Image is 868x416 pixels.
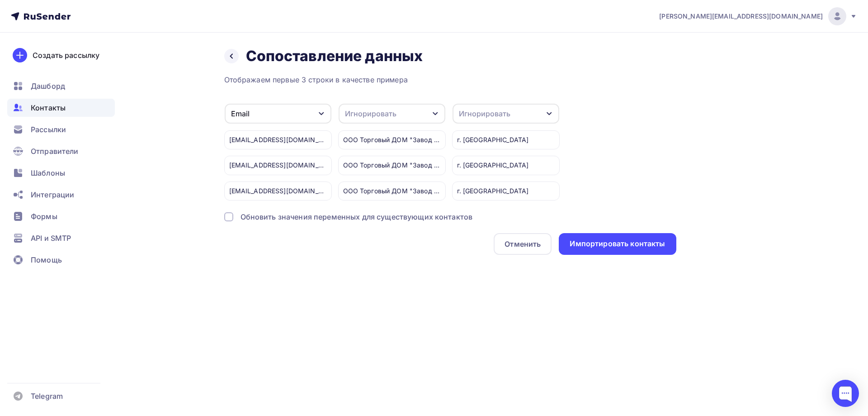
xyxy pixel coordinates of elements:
span: Шаблоны [31,167,65,178]
a: Отправители [7,142,115,160]
div: ООО Торговый ДОМ "Завод Промышленного Оборудования" [338,130,446,149]
button: Игнорировать [338,103,446,124]
div: г. [GEOGRAPHIC_DATA] [452,182,560,201]
h2: Сопоставление данных [246,47,423,65]
a: [PERSON_NAME][EMAIL_ADDRESS][DOMAIN_NAME] [659,7,857,25]
div: [EMAIL_ADDRESS][DOMAIN_NAME] [224,182,332,201]
span: Отправители [31,146,79,157]
span: Контакты [31,102,66,113]
button: Email [224,103,332,124]
div: [EMAIL_ADDRESS][DOMAIN_NAME] [224,156,332,175]
a: Рассылки [7,120,115,139]
div: Создать рассылку [33,50,99,61]
a: Формы [7,207,115,225]
div: [EMAIL_ADDRESS][DOMAIN_NAME] [224,130,332,149]
span: [PERSON_NAME][EMAIL_ADDRESS][DOMAIN_NAME] [659,12,823,21]
a: Шаблоны [7,164,115,182]
div: г. [GEOGRAPHIC_DATA] [452,130,560,149]
span: Помощь [31,254,62,265]
span: API и SMTP [31,233,71,244]
div: ООО Торговый ДОМ "Завод Промышленного Оборудования" [338,156,446,175]
span: Telegram [31,391,63,402]
a: Дашборд [7,77,115,95]
div: г. [GEOGRAPHIC_DATA] [452,156,560,175]
div: Email [231,108,250,119]
div: Игнорировать [459,108,510,119]
div: Отображаем первые 3 строки в качестве примера [224,74,676,85]
div: Отменить [505,239,541,249]
div: Импортировать контакты [570,239,665,249]
div: Игнорировать [345,108,396,119]
a: Контакты [7,99,115,117]
div: ООО Торговый ДОМ "Завод Промышленного Оборудования" [338,182,446,201]
span: Формы [31,211,57,222]
span: Интеграции [31,189,74,200]
div: Обновить значения переменных для существующих контактов [241,211,473,222]
button: Игнорировать [452,103,560,124]
span: Рассылки [31,124,66,135]
span: Дашборд [31,81,65,91]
